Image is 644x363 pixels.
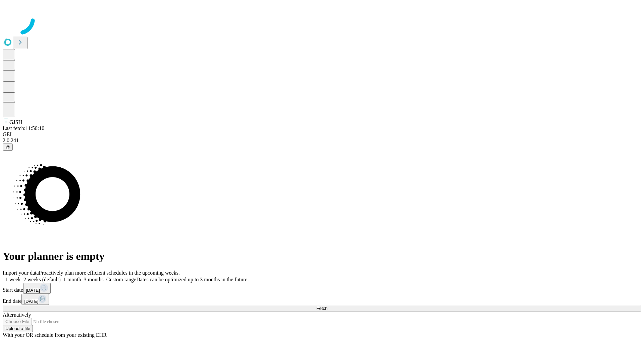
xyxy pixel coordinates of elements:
[3,137,641,144] div: 2.0.241
[21,294,49,305] button: [DATE]
[3,125,44,131] span: Last fetch: 11:50:10
[23,283,51,294] button: [DATE]
[106,277,136,282] span: Custom range
[136,277,249,282] span: Dates can be optimized up to 3 months in the future.
[84,277,104,282] span: 3 months
[39,270,180,276] span: Proactively plan more efficient schedules in the upcoming weeks.
[5,277,21,282] span: 1 week
[24,299,38,304] span: [DATE]
[26,288,40,293] span: [DATE]
[3,250,641,263] h1: Your planner is empty
[3,332,107,338] span: With your OR schedule from your existing EHR
[23,277,61,282] span: 2 weeks (default)
[3,294,641,305] div: End date
[3,305,641,312] button: Fetch
[3,283,641,294] div: Start date
[3,325,33,332] button: Upload a file
[3,144,13,151] button: @
[3,312,31,318] span: Alternatively
[3,131,641,137] div: GEI
[3,270,39,276] span: Import your data
[316,306,327,311] span: Fetch
[5,145,10,150] span: @
[9,119,22,125] span: GJSH
[63,277,81,282] span: 1 month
